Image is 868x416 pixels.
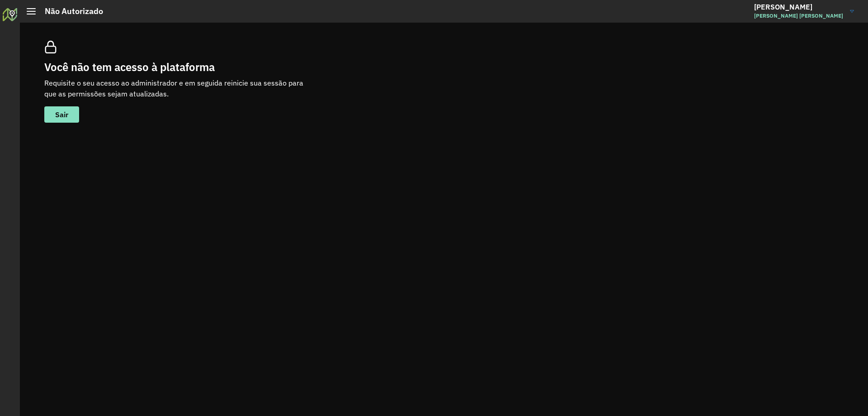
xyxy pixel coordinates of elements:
[55,111,68,118] span: Sair
[754,12,843,20] span: [PERSON_NAME] [PERSON_NAME]
[44,106,79,123] button: button
[36,6,103,16] h2: Não Autorizado
[44,61,316,74] h2: Você não tem acesso à plataforma
[44,77,316,99] p: Requisite o seu acesso ao administrador e em seguida reinicie sua sessão para que as permissões s...
[754,3,843,11] h3: [PERSON_NAME]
